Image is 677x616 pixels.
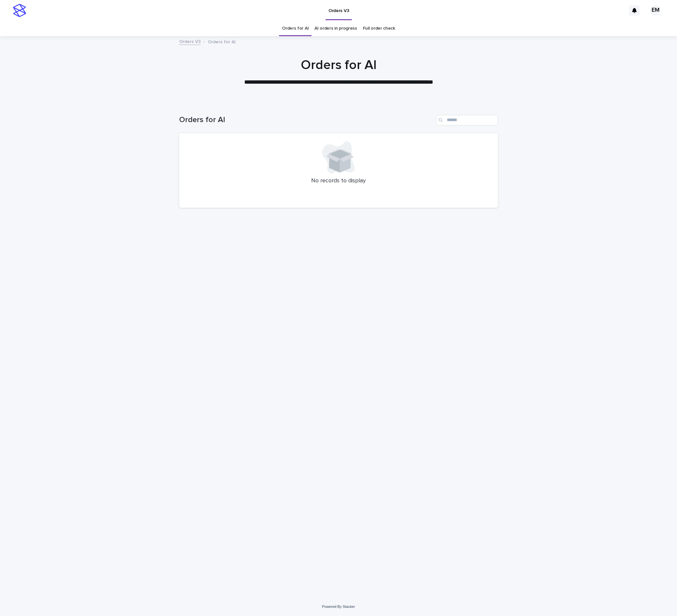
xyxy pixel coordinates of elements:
a: AI orders in progress [314,21,357,36]
p: Orders for AI [208,38,236,45]
a: Powered By Stacker [322,605,355,609]
input: Search [436,115,498,125]
h1: Orders for AI [179,57,498,73]
a: Full order check [363,21,395,36]
img: stacker-logo-s-only.png [13,4,26,17]
a: Orders V3 [179,37,201,45]
p: No records to display [187,177,490,185]
a: Orders for AI [282,21,309,36]
div: EM [650,5,661,16]
h1: Orders for AI [179,115,433,125]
